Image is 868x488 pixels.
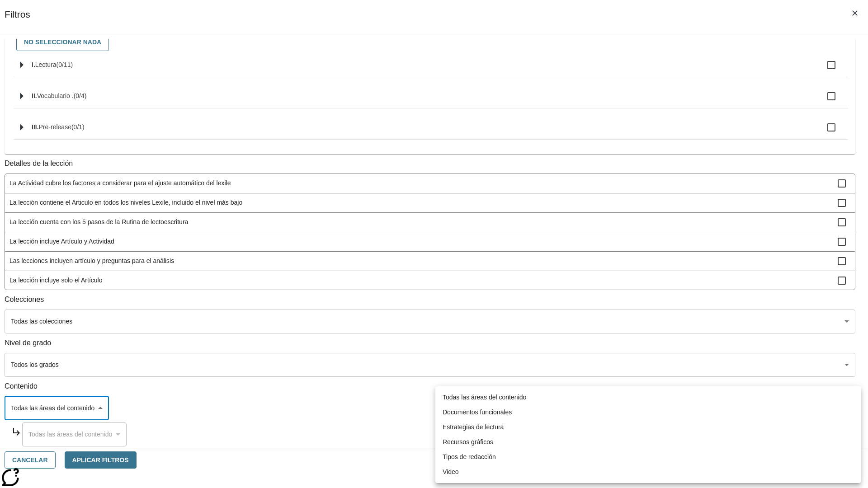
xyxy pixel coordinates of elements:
li: Recursos gráficos [435,435,861,450]
li: Tipos de redacción [435,450,861,465]
li: Todas las áreas del contenido [435,390,861,405]
li: Video [435,465,861,479]
ul: Seleccione el Contenido [435,386,861,483]
li: Documentos funcionales [435,405,861,420]
li: Estrategias de lectura [435,420,861,435]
